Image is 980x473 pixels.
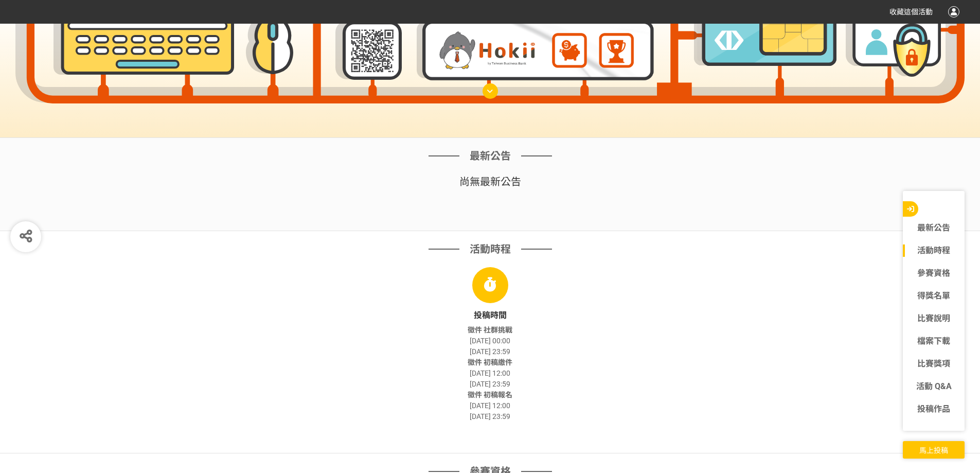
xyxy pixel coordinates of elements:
a: 比賽獎項 [903,358,965,370]
span: 最新公告 [470,148,511,164]
a: 活動 Q&A [903,380,965,393]
span: 馬上投稿 [919,446,948,454]
img: Icon [335,21,402,80]
a: 檔案下載 [903,335,965,347]
a: 比賽說明 [903,312,965,325]
span: 收藏這個活動 [889,8,933,16]
a: 活動時程 [903,244,965,257]
a: 參賽資格 [903,267,965,279]
a: 投稿作品 [903,403,965,415]
span: 最新公告 [480,176,521,188]
img: Icon [417,21,654,80]
div: 投稿時間 [233,309,747,322]
span: [DATE] 00:00 [470,337,510,345]
span: [DATE] 23:59 [470,412,510,421]
span: 活動時程 [470,241,511,257]
span: 徵件 社群挑戰 [468,326,512,334]
span: 徵件 初稿繳件 [468,358,512,366]
span: [DATE] 23:59 [470,380,510,388]
span: 徵件 初稿報名 [468,391,512,399]
span: 尚無 [459,176,480,188]
span: [DATE] 12:00 [470,369,510,377]
button: 馬上投稿 [903,441,965,459]
a: 最新公告 [903,222,965,234]
span: [DATE] 23:59 [470,347,510,356]
img: Icon [246,14,293,74]
img: Icon [54,14,234,75]
span: [DATE] 12:00 [470,401,510,410]
a: 得獎名單 [903,290,965,302]
img: Icon [846,2,941,77]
